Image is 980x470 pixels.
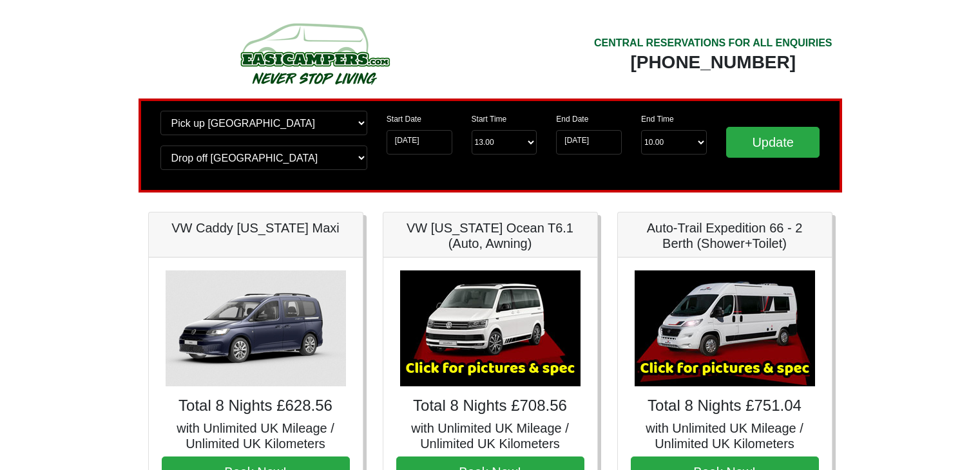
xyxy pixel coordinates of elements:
label: Start Date [387,113,421,125]
h5: with Unlimited UK Mileage / Unlimited UK Kilometers [396,420,584,451]
h4: Total 8 Nights £708.56 [396,397,584,415]
input: Start Date [387,130,452,155]
h4: Total 8 Nights £751.04 [631,397,819,415]
label: End Time [641,113,674,125]
h5: VW Caddy [US_STATE] Maxi [162,220,350,236]
div: CENTRAL RESERVATIONS FOR ALL ENQUIRIES [594,35,832,51]
label: Start Time [472,113,507,125]
input: Return Date [556,130,622,155]
img: campers-checkout-logo.png [192,18,437,89]
img: Auto-Trail Expedition 66 - 2 Berth (Shower+Toilet) [635,270,815,386]
label: End Date [556,113,588,125]
img: VW California Ocean T6.1 (Auto, Awning) [400,270,581,386]
h5: Auto-Trail Expedition 66 - 2 Berth (Shower+Toilet) [631,220,819,251]
input: Update [726,127,820,158]
div: [PHONE_NUMBER] [594,51,832,74]
h4: Total 8 Nights £628.56 [162,397,350,415]
h5: with Unlimited UK Mileage / Unlimited UK Kilometers [162,420,350,451]
img: VW Caddy California Maxi [166,270,346,386]
h5: with Unlimited UK Mileage / Unlimited UK Kilometers [631,420,819,451]
h5: VW [US_STATE] Ocean T6.1 (Auto, Awning) [396,220,584,251]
